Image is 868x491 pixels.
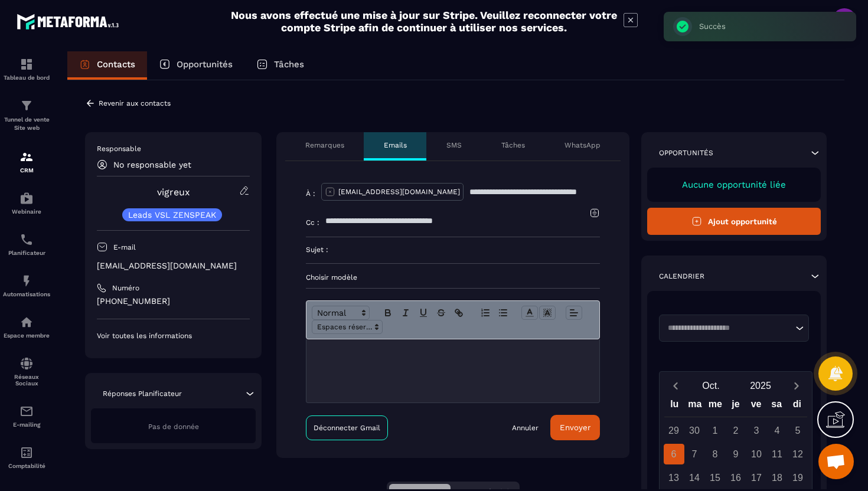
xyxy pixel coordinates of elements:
[788,467,808,488] div: 19
[659,271,704,281] p: Calendrier
[244,51,316,80] a: Tâches
[3,182,50,224] a: automationsautomationsWebinaire
[736,375,785,396] button: Open years overlay
[19,99,34,113] img: formation
[384,140,407,150] p: Emails
[564,140,601,150] p: WhatsApp
[97,144,250,153] p: Responsable
[177,59,233,70] p: Opportunités
[306,415,388,440] a: Déconnecter Gmail
[726,396,746,417] div: je
[3,116,50,132] p: Tunnel de vente Site web
[19,57,34,71] img: formation
[685,396,706,417] div: ma
[550,415,600,440] button: Envoyer
[659,148,713,158] p: Opportunités
[705,420,726,441] div: 1
[306,218,319,227] p: Cc :
[664,396,685,417] div: lu
[97,331,250,341] p: Voir toutes les informations
[157,186,190,198] a: vigreux
[726,444,746,464] div: 9
[767,467,788,488] div: 18
[97,59,135,70] p: Contacts
[3,306,50,348] a: automationsautomationsEspace membre
[664,322,792,334] input: Search for option
[19,150,34,164] img: formation
[3,167,50,174] p: CRM
[726,420,746,441] div: 2
[3,250,50,256] p: Planificateur
[19,233,34,247] img: scheduler
[3,208,50,215] p: Webinaire
[112,283,139,293] p: Numéro
[306,189,315,198] p: À :
[788,420,808,441] div: 5
[501,140,525,150] p: Tâches
[705,467,726,488] div: 15
[664,444,684,464] div: 6
[67,51,147,80] a: Contacts
[19,315,34,329] img: automations
[3,421,50,428] p: E-mailing
[726,467,746,488] div: 16
[113,243,136,252] p: E-mail
[19,274,34,288] img: automations
[97,260,250,271] p: [EMAIL_ADDRESS][DOMAIN_NAME]
[19,191,34,205] img: automations
[3,348,50,395] a: social-networksocial-networkRéseaux Sociaux
[19,446,34,460] img: accountant
[99,99,171,107] p: Revenir aux contacts
[3,291,50,297] p: Automatisations
[19,356,34,371] img: social-network
[659,315,809,342] div: Search for option
[3,463,50,469] p: Comptabilité
[3,48,50,90] a: formationformationTableau de bord
[306,273,600,282] p: Choisir modèle
[3,437,50,478] a: accountantaccountantComptabilité
[147,51,244,80] a: Opportunités
[686,375,736,396] button: Open months overlay
[664,378,686,394] button: Previous month
[664,420,684,441] div: 29
[97,296,250,307] p: [PHONE_NUMBER]
[818,444,854,479] div: Ouvrir le chat
[446,140,462,150] p: SMS
[274,59,304,70] p: Tâches
[659,179,809,190] p: Aucune opportunité liée
[684,420,705,441] div: 30
[338,187,460,197] p: [EMAIL_ADDRESS][DOMAIN_NAME]
[647,208,821,235] button: Ajout opportunité
[746,444,767,464] div: 10
[19,404,34,418] img: email
[746,420,767,441] div: 3
[684,444,705,464] div: 7
[3,90,50,141] a: formationformationTunnel de vente Site web
[788,444,808,464] div: 12
[3,395,50,437] a: emailemailE-mailing
[767,420,788,441] div: 4
[17,11,123,32] img: logo
[746,467,767,488] div: 17
[746,396,766,417] div: ve
[705,396,726,417] div: me
[3,74,50,81] p: Tableau de bord
[684,467,705,488] div: 14
[113,160,191,169] p: No responsable yet
[785,378,807,394] button: Next month
[664,467,684,488] div: 13
[787,396,807,417] div: di
[3,374,50,387] p: Réseaux Sociaux
[148,423,199,431] span: Pas de donnée
[3,332,50,339] p: Espace membre
[3,141,50,182] a: formationformationCRM
[305,140,344,150] p: Remarques
[766,396,787,417] div: sa
[3,224,50,265] a: schedulerschedulerPlanificateur
[767,444,788,464] div: 11
[3,265,50,306] a: automationsautomationsAutomatisations
[128,211,216,219] p: Leads VSL ZENSPEAK
[230,9,618,34] h2: Nous avons effectué une mise à jour sur Stripe. Veuillez reconnecter votre compte Stripe afin de ...
[306,245,328,254] p: Sujet :
[705,444,726,464] div: 8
